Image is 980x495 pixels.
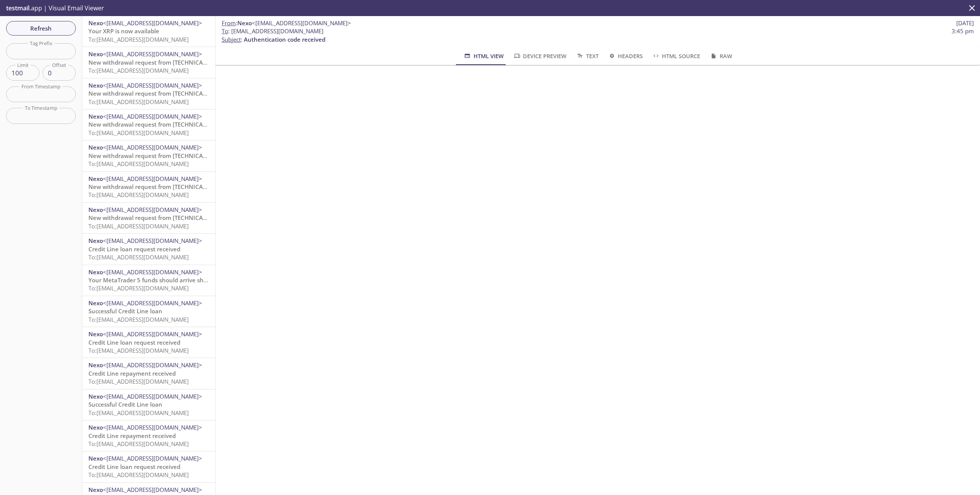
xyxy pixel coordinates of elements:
span: To: [EMAIL_ADDRESS][DOMAIN_NAME] [88,129,189,137]
span: To: [EMAIL_ADDRESS][DOMAIN_NAME] [88,316,189,323]
span: To: [EMAIL_ADDRESS][DOMAIN_NAME] [88,98,189,106]
span: <[EMAIL_ADDRESS][DOMAIN_NAME]> [103,330,202,338]
span: New withdrawal request from [TECHNICAL_ID] - (CET) [88,120,235,128]
span: To: [EMAIL_ADDRESS][DOMAIN_NAME] [88,253,189,261]
span: Your MetaTrader 5 funds should arrive shortly [88,276,216,284]
span: Text [576,51,598,61]
span: <[EMAIL_ADDRESS][DOMAIN_NAME]> [103,50,202,58]
span: [DATE] [956,19,974,27]
span: To: [EMAIL_ADDRESS][DOMAIN_NAME] [88,160,189,168]
span: HTML Source [652,51,700,61]
span: Nexo [88,454,103,462]
span: <[EMAIL_ADDRESS][DOMAIN_NAME]> [103,268,202,276]
span: Device Preview [513,51,567,61]
div: Nexo<[EMAIL_ADDRESS][DOMAIN_NAME]>Credit Line repayment receivedTo:[EMAIL_ADDRESS][DOMAIN_NAME] [82,358,215,389]
span: <[EMAIL_ADDRESS][DOMAIN_NAME]> [103,19,202,27]
span: Nexo [88,19,103,27]
span: New withdrawal request from [TECHNICAL_ID] - (CET) [88,90,235,97]
span: Nexo [88,299,103,307]
span: Subject [222,36,241,43]
span: To [222,27,228,35]
span: <[EMAIL_ADDRESS][DOMAIN_NAME]> [103,143,202,151]
div: Nexo<[EMAIL_ADDRESS][DOMAIN_NAME]>Credit Line loan request receivedTo:[EMAIL_ADDRESS][DOMAIN_NAME] [82,451,215,482]
span: <[EMAIL_ADDRESS][DOMAIN_NAME]> [103,81,202,89]
span: To: [EMAIL_ADDRESS][DOMAIN_NAME] [88,67,189,74]
span: Nexo [88,81,103,89]
span: Successful Credit Line loan [88,307,162,315]
span: Credit Line loan request received [88,339,180,346]
p: : [222,27,974,44]
span: Credit Line loan request received [88,245,180,253]
div: Nexo<[EMAIL_ADDRESS][DOMAIN_NAME]>Successful Credit Line loanTo:[EMAIL_ADDRESS][DOMAIN_NAME] [82,296,215,327]
span: <[EMAIL_ADDRESS][DOMAIN_NAME]> [103,392,202,400]
span: Credit Line repayment received [88,370,176,377]
div: Nexo<[EMAIL_ADDRESS][DOMAIN_NAME]>New withdrawal request from [TECHNICAL_ID] - (CET)To:[EMAIL_ADD... [82,109,215,140]
span: Nexo [88,175,103,182]
span: <[EMAIL_ADDRESS][DOMAIN_NAME]> [103,175,202,182]
span: To: [EMAIL_ADDRESS][DOMAIN_NAME] [88,191,189,199]
span: <[EMAIL_ADDRESS][DOMAIN_NAME]> [103,454,202,462]
span: Nexo [88,361,103,369]
span: Nexo [88,237,103,244]
span: Raw [709,51,732,61]
span: <[EMAIL_ADDRESS][DOMAIN_NAME]> [252,19,351,27]
span: Credit Line repayment received [88,432,176,440]
span: To: [EMAIL_ADDRESS][DOMAIN_NAME] [88,347,189,354]
span: <[EMAIL_ADDRESS][DOMAIN_NAME]> [103,486,202,493]
span: Successful Credit Line loan [88,401,162,408]
div: Nexo<[EMAIL_ADDRESS][DOMAIN_NAME]>New withdrawal request from [TECHNICAL_ID] - (CET)To:[EMAIL_ADD... [82,203,215,233]
div: Nexo<[EMAIL_ADDRESS][DOMAIN_NAME]>Credit Line loan request receivedTo:[EMAIL_ADDRESS][DOMAIN_NAME] [82,327,215,358]
div: Nexo<[EMAIL_ADDRESS][DOMAIN_NAME]>Credit Line loan request receivedTo:[EMAIL_ADDRESS][DOMAIN_NAME] [82,234,215,264]
div: Nexo<[EMAIL_ADDRESS][DOMAIN_NAME]>New withdrawal request from [TECHNICAL_ID] - (CET)To:[EMAIL_ADD... [82,47,215,78]
span: To: [EMAIL_ADDRESS][DOMAIN_NAME] [88,471,189,479]
span: New withdrawal request from [TECHNICAL_ID] - (CET) [88,214,235,221]
span: Nexo [88,268,103,276]
span: To: [EMAIL_ADDRESS][DOMAIN_NAME] [88,378,189,385]
div: Nexo<[EMAIL_ADDRESS][DOMAIN_NAME]>Your XRP is now availableTo:[EMAIL_ADDRESS][DOMAIN_NAME] [82,16,215,47]
span: To: [EMAIL_ADDRESS][DOMAIN_NAME] [88,409,189,417]
button: Refresh [6,21,76,36]
span: Nexo [88,392,103,400]
span: : [222,19,351,27]
span: Nexo [88,330,103,338]
div: Nexo<[EMAIL_ADDRESS][DOMAIN_NAME]>New withdrawal request from [TECHNICAL_ID] - (CET)To:[EMAIL_ADD... [82,172,215,202]
span: New withdrawal request from [TECHNICAL_ID] - (CET) [88,183,235,191]
span: New withdrawal request from [TECHNICAL_ID] - (CET) [88,152,235,160]
span: <[EMAIL_ADDRESS][DOMAIN_NAME]> [103,423,202,431]
span: <[EMAIL_ADDRESS][DOMAIN_NAME]> [103,237,202,244]
span: Nexo [88,423,103,431]
span: New withdrawal request from [TECHNICAL_ID] - (CET) [88,59,235,66]
span: Refresh [12,23,70,33]
div: Nexo<[EMAIL_ADDRESS][DOMAIN_NAME]>Successful Credit Line loanTo:[EMAIL_ADDRESS][DOMAIN_NAME] [82,389,215,420]
div: Nexo<[EMAIL_ADDRESS][DOMAIN_NAME]>New withdrawal request from [TECHNICAL_ID] - (CET)To:[EMAIL_ADD... [82,140,215,171]
span: Nexo [88,143,103,151]
span: To: [EMAIL_ADDRESS][DOMAIN_NAME] [88,36,189,43]
span: From [222,19,236,27]
span: testmail [6,4,29,12]
div: Nexo<[EMAIL_ADDRESS][DOMAIN_NAME]>Credit Line repayment receivedTo:[EMAIL_ADDRESS][DOMAIN_NAME] [82,420,215,451]
span: Nexo [88,112,103,120]
span: To: [EMAIL_ADDRESS][DOMAIN_NAME] [88,440,189,448]
span: <[EMAIL_ADDRESS][DOMAIN_NAME]> [103,361,202,369]
span: Nexo [88,206,103,213]
span: <[EMAIL_ADDRESS][DOMAIN_NAME]> [103,112,202,120]
span: Credit Line loan request received [88,463,180,471]
span: To: [EMAIL_ADDRESS][DOMAIN_NAME] [88,222,189,230]
span: <[EMAIL_ADDRESS][DOMAIN_NAME]> [103,299,202,307]
div: Nexo<[EMAIL_ADDRESS][DOMAIN_NAME]>New withdrawal request from [TECHNICAL_ID] - (CET)To:[EMAIL_ADD... [82,78,215,109]
span: <[EMAIL_ADDRESS][DOMAIN_NAME]> [103,206,202,213]
span: Nexo [88,486,103,493]
div: Nexo<[EMAIL_ADDRESS][DOMAIN_NAME]>Your MetaTrader 5 funds should arrive shortlyTo:[EMAIL_ADDRESS]... [82,265,215,296]
span: : [EMAIL_ADDRESS][DOMAIN_NAME] [222,27,323,35]
span: To: [EMAIL_ADDRESS][DOMAIN_NAME] [88,284,189,292]
span: Authentication code received [244,36,325,43]
span: Nexo [88,50,103,58]
span: 3:45 pm [952,27,974,35]
span: HTML View [463,51,503,61]
span: Your XRP is now available [88,27,159,35]
span: Nexo [237,19,252,27]
span: Headers [608,51,643,61]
